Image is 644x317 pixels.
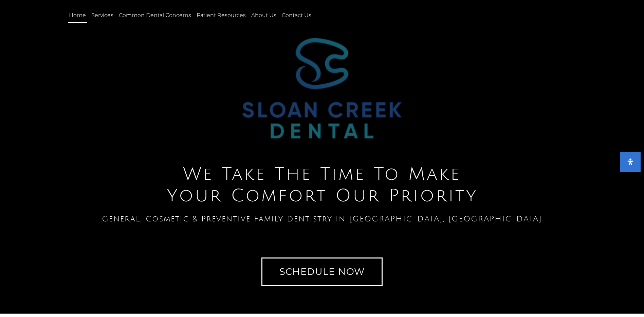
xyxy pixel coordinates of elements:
h1: General, Cosmetic & Preventive Family Dentistry in [GEOGRAPHIC_DATA], [GEOGRAPHIC_DATA] [3,215,641,223]
a: About Us [250,7,277,23]
nav: Menu [68,7,443,23]
span: Schedule Now [279,267,365,276]
img: Sloan Creek Dental Logo [242,38,402,139]
h2: We Take The Time To Make Your Comfort Our Priority [3,164,641,206]
a: Schedule Now [261,257,383,286]
a: Common Dental Concerns [118,7,192,23]
a: Home [68,7,87,23]
a: Patient Resources [196,7,247,23]
button: Open Accessibility Panel [620,152,641,172]
a: Services [90,7,114,23]
a: Contact Us [281,7,312,23]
